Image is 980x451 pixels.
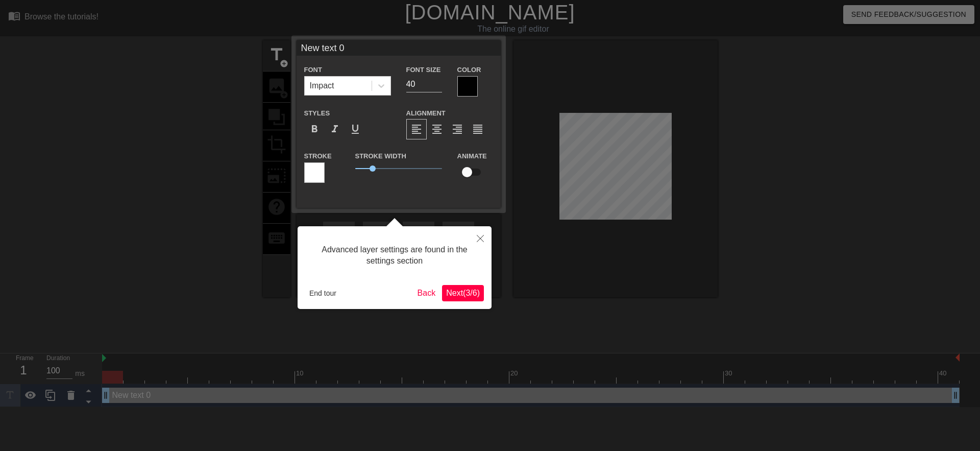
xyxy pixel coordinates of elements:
[413,285,440,301] button: Back
[305,234,484,277] div: Advanced layer settings are found in the settings section
[442,285,484,301] button: Next
[305,286,340,301] button: End tour
[469,226,492,250] button: Close
[446,289,480,297] span: Next ( 3 / 6 )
